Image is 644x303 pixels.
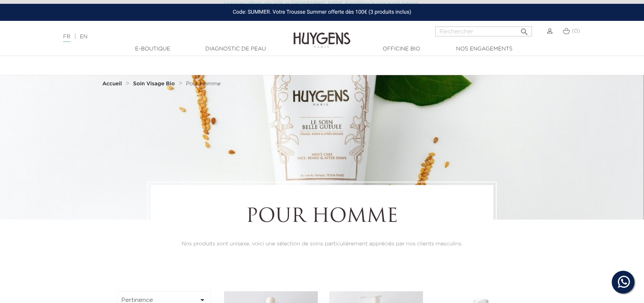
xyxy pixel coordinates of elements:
strong: Soin Visage Bio [133,81,175,86]
a: Officine Bio [363,45,439,53]
span: Pour Homme [186,81,221,86]
a: FR [63,34,70,42]
a: Soin Visage Bio [133,81,177,87]
h1: Pour Homme [172,206,472,229]
a: EN [80,34,87,39]
span: (0) [572,28,580,34]
a: E-Boutique [115,45,191,53]
i:  [520,25,529,34]
a: Diagnostic de peau [197,45,273,53]
a: Accueil [102,81,123,87]
input: Rechercher [435,27,532,36]
a: Pour Homme [186,81,221,87]
button:  [518,24,531,35]
div: | [59,32,262,41]
img: Huygens [294,20,350,49]
p: Nos produits sont unisexe, voici une sélection de soins particulièrement appréciés par nos client... [172,240,472,248]
strong: Accueil [102,81,122,86]
a: Nos engagements [446,45,522,53]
